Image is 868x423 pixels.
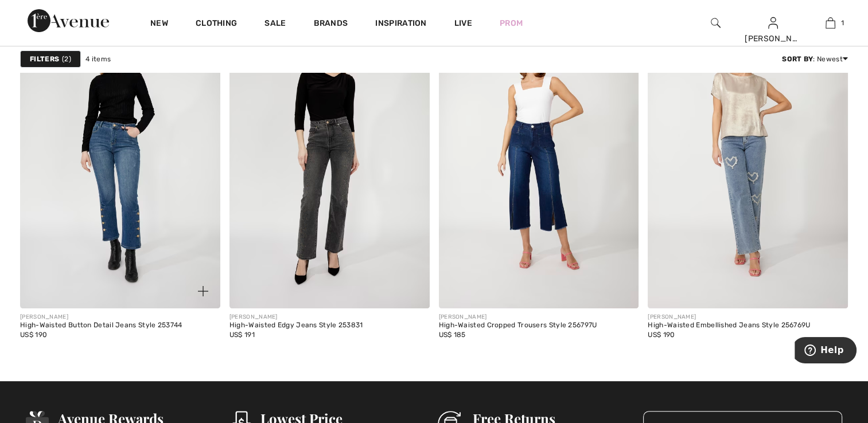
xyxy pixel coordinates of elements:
[229,322,363,330] div: High-Waisted Edgy Jeans Style 253831
[30,54,59,64] strong: Filters
[454,17,472,29] a: Live
[439,9,639,308] img: High-Waisted Cropped Trousers Style 256797U. Dark blue
[150,18,168,30] a: New
[768,17,778,28] a: Sign In
[648,331,675,339] span: US$ 190
[439,322,597,330] div: High-Waisted Cropped Trousers Style 256797U
[711,16,721,30] img: search the website
[439,331,466,339] span: US$ 185
[20,331,47,339] span: US$ 190
[229,9,430,308] img: High-Waisted Edgy Jeans Style 253831. Black
[500,17,523,29] a: Prom
[375,18,426,30] span: Inspiration
[20,313,182,322] div: [PERSON_NAME]
[745,33,801,45] div: [PERSON_NAME]
[229,331,255,339] span: US$ 191
[648,313,810,322] div: [PERSON_NAME]
[782,55,813,63] strong: Sort By
[648,322,810,330] div: High-Waisted Embellished Jeans Style 256769U
[62,54,71,64] span: 2
[782,54,848,64] div: : Newest
[85,54,111,64] span: 4 items
[20,322,182,330] div: High-Waisted Button Detail Jeans Style 253744
[198,286,208,296] img: plus_v2.svg
[826,16,835,30] img: My Bag
[28,9,109,32] img: 1ère Avenue
[802,16,858,30] a: 1
[264,18,286,30] a: Sale
[439,313,597,322] div: [PERSON_NAME]
[229,313,363,322] div: [PERSON_NAME]
[795,337,857,366] iframe: Opens a widget where you can find more information
[196,18,237,30] a: Clothing
[314,18,348,30] a: Brands
[841,18,844,28] span: 1
[20,9,220,308] a: High-Waisted Button Detail Jeans Style 253744. Blue
[648,9,848,308] img: High-Waisted Embellished Jeans Style 256769U. Blue
[768,16,778,30] img: My Info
